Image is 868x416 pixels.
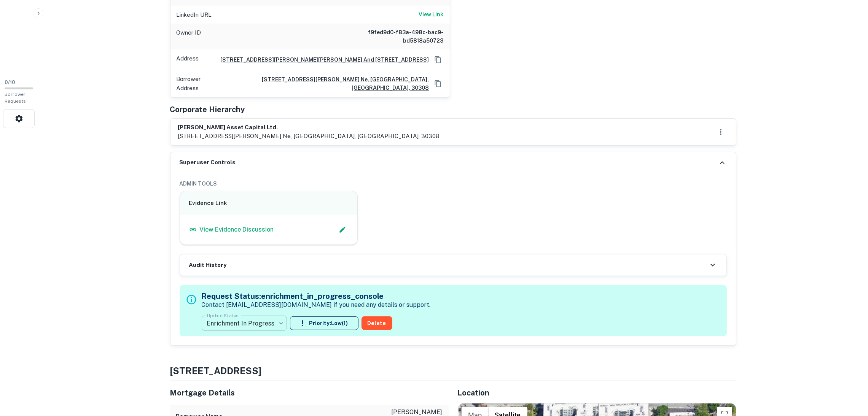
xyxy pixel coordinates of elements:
[362,316,392,330] button: Delete
[202,300,431,310] p: Contact [EMAIL_ADDRESS][DOMAIN_NAME] if you need any details or support.
[5,92,26,104] span: Borrower Requests
[202,313,287,334] div: Enrichment In Progress
[432,54,444,65] button: Copy Address
[337,224,348,235] button: Edit Slack Link
[290,316,358,330] button: Priority:Low(1)
[177,28,201,45] p: Owner ID
[178,123,440,132] h6: [PERSON_NAME] asset capital ltd.
[432,78,444,89] button: Copy Address
[5,79,15,85] span: 0 / 10
[170,364,736,378] h4: [STREET_ADDRESS]
[215,56,429,64] a: [STREET_ADDRESS][PERSON_NAME][PERSON_NAME] And [STREET_ADDRESS]
[458,387,736,399] h5: Location
[180,179,727,188] h6: ADMIN TOOLS
[419,10,444,19] a: View Link
[419,10,444,19] h6: View Link
[177,54,199,65] p: Address
[200,225,274,234] p: View Evidence Discussion
[352,28,444,45] h6: f9fed9d0-f83a-498c-bac9-bd5818a50723
[170,104,245,115] h5: Corporate Hierarchy
[830,355,868,392] iframe: Chat Widget
[177,75,217,92] p: Borrower Address
[207,312,239,319] label: Update Status
[178,132,440,141] p: [STREET_ADDRESS][PERSON_NAME] ne, [GEOGRAPHIC_DATA], [GEOGRAPHIC_DATA], 30308
[189,225,274,234] a: View Evidence Discussion
[202,291,431,302] h5: Request Status: enrichment_in_progress_console
[170,387,449,399] h5: Mortgage Details
[177,10,212,19] p: LinkedIn URL
[189,199,349,208] h6: Evidence Link
[189,261,227,270] h6: Audit History
[220,75,429,92] a: [STREET_ADDRESS][PERSON_NAME] ne, [GEOGRAPHIC_DATA], [GEOGRAPHIC_DATA], 30308
[180,158,236,167] h6: Superuser Controls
